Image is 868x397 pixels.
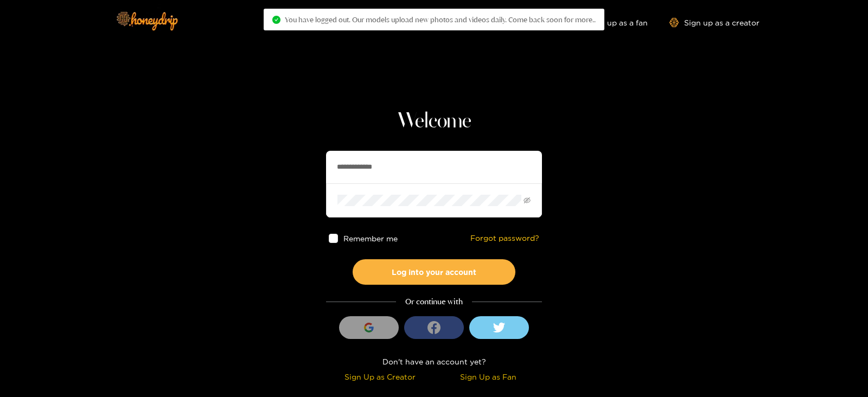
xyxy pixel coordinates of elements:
button: Log into your account [353,259,515,285]
div: Don't have an account yet? [326,355,542,368]
span: eye-invisible [524,197,531,204]
div: Sign Up as Creator [329,370,431,383]
span: Remember me [343,234,398,242]
span: You have logged out. Our models upload new photos and videos daily. Come back soon for more.. [285,15,596,24]
a: Forgot password? [470,234,539,243]
h1: Welcome [326,108,542,135]
span: check-circle [272,16,280,24]
div: Sign Up as Fan [437,370,539,383]
a: Sign up as a fan [573,18,648,27]
div: Or continue with [326,296,542,308]
a: Sign up as a creator [669,18,759,27]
